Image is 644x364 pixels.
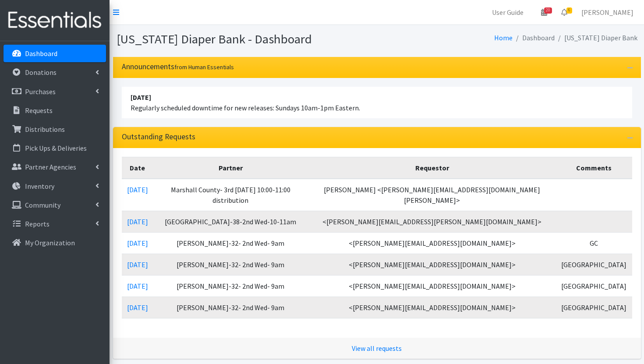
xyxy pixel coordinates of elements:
td: <[PERSON_NAME][EMAIL_ADDRESS][DOMAIN_NAME]> [308,254,556,275]
td: [PERSON_NAME]-32- 2nd Wed- 9am [153,275,308,297]
a: [DATE] [127,217,148,226]
a: Requests [4,102,106,119]
td: [PERSON_NAME] <[PERSON_NAME][EMAIL_ADDRESS][DOMAIN_NAME][PERSON_NAME]> [308,179,556,211]
a: 20 [534,4,554,21]
a: [PERSON_NAME] [574,4,640,21]
td: Marshall County- 3rd [DATE] 10:00-11:00 distribution [153,179,308,211]
p: Distributions [25,125,65,134]
li: Dashboard [513,32,555,44]
th: Comments [556,157,632,179]
a: Reports [4,215,106,233]
a: My Organization [4,234,106,251]
td: <[PERSON_NAME][EMAIL_ADDRESS][DOMAIN_NAME]> [308,297,556,318]
img: HumanEssentials [4,6,106,35]
a: View all requests [352,344,402,353]
p: Community [25,201,60,209]
h3: Announcements [122,62,234,71]
td: [PERSON_NAME]-32- 2nd Wed- 9am [153,297,308,318]
h3: Outstanding Requests [122,132,195,141]
a: [DATE] [127,260,148,269]
th: Date [122,157,153,179]
p: Inventory [25,182,54,191]
p: Purchases [25,87,56,96]
a: Donations [4,64,106,81]
td: [GEOGRAPHIC_DATA] [556,297,632,318]
a: Purchases [4,83,106,100]
td: [PERSON_NAME]-32- 2nd Wed- 9am [153,232,308,254]
td: GC [556,232,632,254]
a: User Guide [485,4,531,21]
a: Distributions [4,120,106,138]
td: <[PERSON_NAME][EMAIL_ADDRESS][DOMAIN_NAME]> [308,275,556,297]
a: Partner Agencies [4,158,106,176]
a: Dashboard [4,45,106,62]
a: [DATE] [127,303,148,312]
td: [GEOGRAPHIC_DATA] [556,275,632,297]
td: <[PERSON_NAME][EMAIL_ADDRESS][PERSON_NAME][DOMAIN_NAME]> [308,211,556,232]
small: from Human Essentials [174,63,234,71]
strong: [DATE] [131,93,151,102]
p: Pick Ups & Deliveries [25,144,87,152]
td: [PERSON_NAME]-32- 2nd Wed- 9am [153,254,308,275]
span: 6 [566,7,572,14]
span: 20 [544,7,552,14]
th: Partner [153,157,308,179]
td: [GEOGRAPHIC_DATA]-38-2nd Wed-10-11am [153,211,308,232]
a: Pick Ups & Deliveries [4,139,106,157]
a: 6 [554,4,574,21]
a: [DATE] [127,282,148,290]
a: Home [494,33,513,42]
a: [DATE] [127,185,148,194]
p: My Organization [25,238,75,247]
p: Dashboard [25,49,57,58]
h1: [US_STATE] Diaper Bank - Dashboard [117,32,374,47]
th: Requestor [308,157,556,179]
td: <[PERSON_NAME][EMAIL_ADDRESS][DOMAIN_NAME]> [308,232,556,254]
p: Partner Agencies [25,163,76,171]
a: Community [4,196,106,214]
td: [GEOGRAPHIC_DATA] [556,254,632,275]
li: [US_STATE] Diaper Bank [555,32,637,44]
a: [DATE] [127,239,148,247]
p: Reports [25,219,50,228]
p: Donations [25,68,57,77]
p: Requests [25,106,53,115]
a: Inventory [4,177,106,195]
li: Regularly scheduled downtime for new releases: Sundays 10am-1pm Eastern. [122,87,632,118]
